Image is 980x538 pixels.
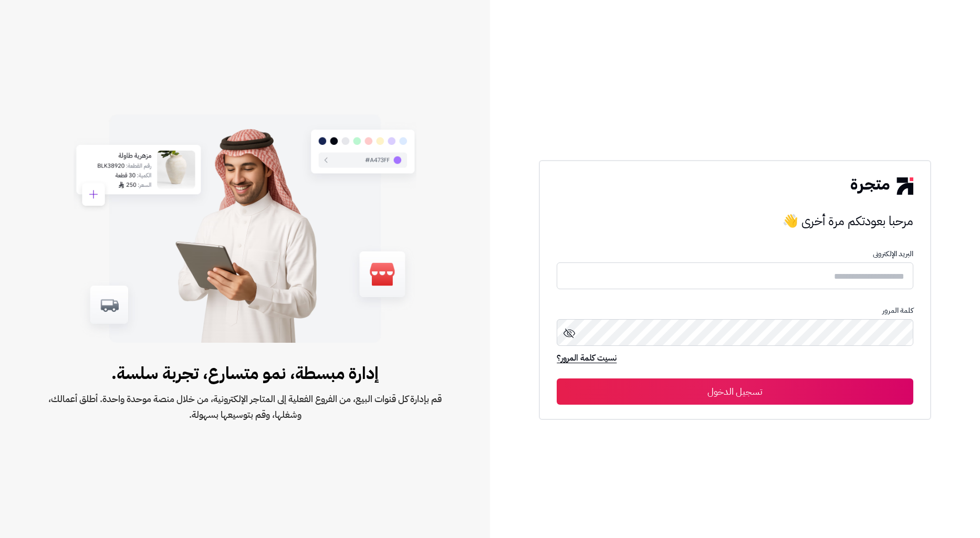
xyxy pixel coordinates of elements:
[557,250,913,258] p: البريد الإلكترونى
[851,177,913,194] img: logo-2.png
[557,210,913,231] h3: مرحبا بعودتكم مرة أخرى 👋
[557,378,913,405] button: تسجيل الدخول
[34,361,456,386] span: إدارة مبسطة، نمو متسارع، تجربة سلسة.
[557,352,617,366] a: نسيت كلمة المرور؟
[557,307,913,315] p: كلمة المرور
[34,391,456,423] span: قم بإدارة كل قنوات البيع، من الفروع الفعلية إلى المتاجر الإلكترونية، من خلال منصة موحدة واحدة. أط...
